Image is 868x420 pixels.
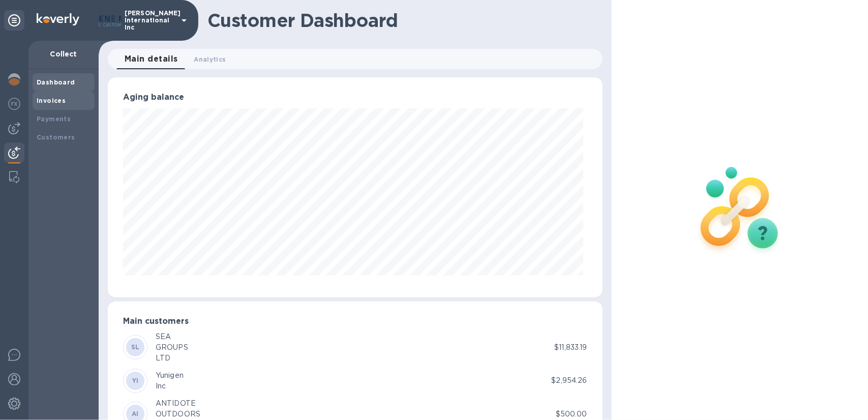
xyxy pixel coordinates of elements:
[132,377,139,384] b: YI
[156,381,184,391] div: Inc
[551,375,587,386] p: $2,954.26
[156,353,188,363] div: LTD
[125,10,175,31] p: [PERSON_NAME] International Inc
[554,342,587,353] p: $11,833.19
[37,49,91,59] p: Collect
[123,317,587,326] h3: Main customers
[37,115,71,123] b: Payments
[8,98,20,110] img: Foreign exchange
[131,343,140,351] b: SL
[156,342,188,353] div: GROUPS
[125,52,178,66] span: Main details
[132,410,139,417] b: AI
[37,133,75,141] b: Customers
[123,93,587,102] h3: Aging balance
[156,398,200,409] div: ANTIDOTE
[156,409,200,419] div: OUTDOORS
[156,370,184,381] div: Yunigen
[37,97,66,104] b: Invoices
[207,10,595,31] h1: Customer Dashboard
[37,13,79,25] img: Logo
[156,331,188,342] div: SEA
[194,54,226,65] span: Analytics
[4,10,24,31] div: Unpin categories
[37,78,75,86] b: Dashboard
[556,409,587,419] p: $500.00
